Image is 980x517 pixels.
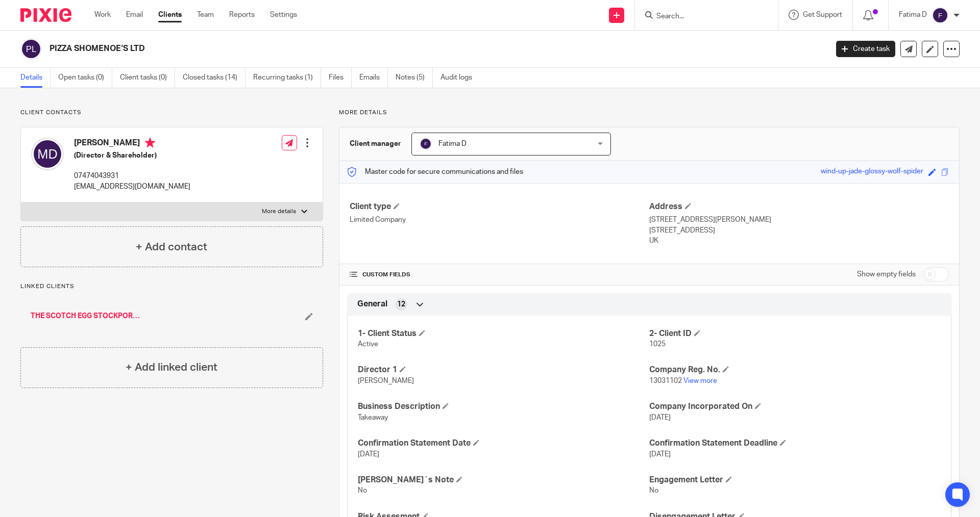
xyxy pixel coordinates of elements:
[358,377,414,384] span: [PERSON_NAME]
[649,414,671,421] span: [DATE]
[899,10,927,20] p: Fatima D
[126,10,143,20] a: Email
[358,328,649,339] h4: 1- Client Status
[358,414,388,421] span: Takeaway
[655,12,747,21] input: Search
[20,282,323,291] p: Linked clients
[649,377,682,384] span: 13031102
[329,68,352,88] a: Files
[262,208,296,216] p: More details
[803,11,842,18] span: Get Support
[94,10,111,20] a: Work
[31,138,64,170] img: svg%3E
[74,138,190,150] h4: [PERSON_NAME]
[74,182,190,192] p: [EMAIL_ADDRESS][DOMAIN_NAME]
[58,68,112,88] a: Open tasks (0)
[649,201,949,212] h4: Address
[358,401,649,412] h4: Business Description
[120,68,175,88] a: Client tasks (0)
[649,475,941,485] h4: Engagement Letter
[357,299,387,309] span: General
[358,487,367,494] span: No
[649,451,671,458] span: [DATE]
[649,438,941,449] h4: Confirmation Statement Deadline
[358,475,649,485] h4: [PERSON_NAME]`s Note
[136,239,207,255] h4: + Add contact
[197,10,214,20] a: Team
[20,68,51,88] a: Details
[358,341,378,348] span: Active
[145,138,155,148] i: Primary
[270,10,297,20] a: Settings
[857,269,916,279] label: Show empty fields
[350,201,649,212] h4: Client type
[126,359,217,375] h4: + Add linked client
[649,365,941,375] h4: Company Reg. No.
[438,140,467,147] span: Fatima D
[350,139,401,149] h3: Client manager
[350,215,649,225] p: Limited Company
[649,225,949,236] p: [STREET_ADDRESS]
[821,166,923,178] div: wind-up-jade-glossy-wolf-spider
[649,401,941,412] h4: Company Incorporated On
[158,10,182,20] a: Clients
[74,150,190,161] h5: (Director & Shareholder)
[253,68,321,88] a: Recurring tasks (1)
[649,341,666,348] span: 1025
[20,38,42,60] img: svg%3E
[649,487,658,494] span: No
[358,451,379,458] span: [DATE]
[339,109,960,117] p: More details
[649,215,949,225] p: [STREET_ADDRESS][PERSON_NAME]
[347,167,523,177] p: Master code for secure communications and files
[350,271,649,279] h4: CUSTOM FIELDS
[397,299,405,309] span: 12
[649,236,949,246] p: UK
[932,7,948,23] img: svg%3E
[359,68,388,88] a: Emails
[183,68,246,88] a: Closed tasks (14)
[74,171,190,181] p: 07474043931
[50,43,667,54] h2: PIZZA SHOMENOE‘S LTD
[440,68,480,88] a: Audit logs
[683,377,717,384] a: View more
[836,41,895,57] a: Create task
[229,10,255,20] a: Reports
[420,138,432,150] img: svg%3E
[358,365,649,375] h4: Director 1
[358,438,649,449] h4: Confirmation Statement Date
[31,311,143,321] a: THE SCOTCH EGG STOCKPORT Ltd
[20,109,323,117] p: Client contacts
[20,8,71,22] img: Pixie
[649,328,941,339] h4: 2- Client ID
[396,68,433,88] a: Notes (5)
